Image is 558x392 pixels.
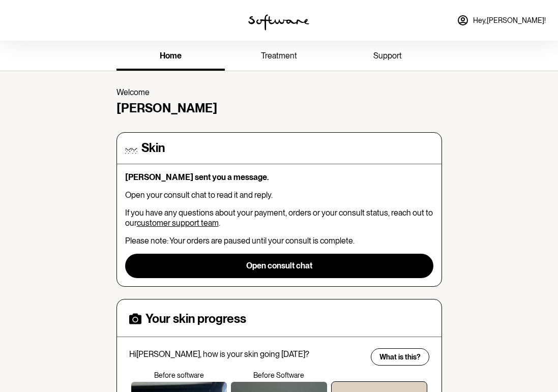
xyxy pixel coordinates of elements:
a: treatment [225,43,333,71]
a: Hey,[PERSON_NAME]! [451,8,552,33]
p: [PERSON_NAME] sent you a message. [125,172,433,182]
h4: Your skin progress [145,312,246,326]
span: What is this? [379,353,421,361]
a: support [333,43,442,71]
p: Welcome [116,87,442,97]
a: home [116,43,225,71]
img: software logo [248,14,309,31]
h4: Skin [141,141,165,156]
button: Open consult chat [125,254,433,278]
p: Before software [129,371,229,380]
p: Please note: Your orders are paused until your consult is complete. [125,236,433,246]
span: home [160,51,182,61]
p: Open your consult chat to read it and reply. [125,190,433,200]
h4: [PERSON_NAME] [116,101,442,116]
span: treatment [261,51,297,61]
button: What is this? [371,348,429,366]
p: Before Software [229,371,329,380]
a: customer support team [137,218,219,228]
span: Hey, [PERSON_NAME] ! [473,16,546,25]
p: Hi [PERSON_NAME] , how is your skin going [DATE]? [129,349,364,359]
p: If you have any questions about your payment, orders or your consult status, reach out to our . [125,208,433,227]
span: support [373,51,402,61]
